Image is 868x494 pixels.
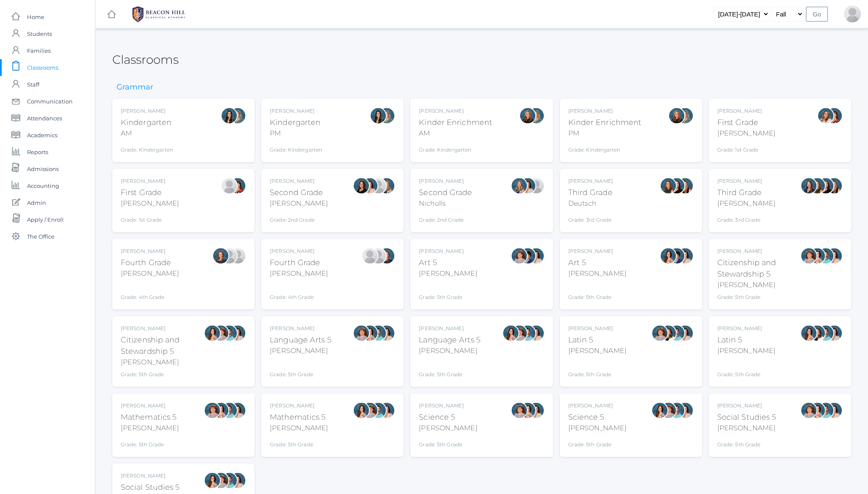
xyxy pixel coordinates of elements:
[717,257,800,280] div: Citizenship and Stewardship 5
[121,282,179,301] div: Grade: 4th Grade
[568,107,642,115] div: [PERSON_NAME]
[568,325,627,332] div: [PERSON_NAME]
[800,402,817,419] div: Sarah Bence
[370,402,387,419] div: Westen Taylor
[717,437,776,448] div: Grade: 5th Grade
[270,423,328,433] div: [PERSON_NAME]
[660,177,677,194] div: Andrea Deutsch
[568,334,627,346] div: Latin 5
[528,107,545,124] div: Maureen Doyle
[717,334,776,346] div: Latin 5
[121,247,179,255] div: [PERSON_NAME]
[419,247,477,255] div: [PERSON_NAME]
[717,280,800,290] div: [PERSON_NAME]
[568,142,642,154] div: Grade: Kindergarten
[121,482,180,493] div: Social Studies 5
[717,423,776,433] div: [PERSON_NAME]
[353,325,370,342] div: Sarah Bence
[809,325,826,342] div: Teresa Deutsch
[717,412,776,423] div: Social Studies 5
[378,402,395,419] div: Cari Burke
[270,128,322,138] div: PM
[270,402,328,410] div: [PERSON_NAME]
[27,8,44,25] span: Home
[221,107,238,124] div: Jordyn Dewey
[121,142,173,154] div: Grade: Kindergarten
[121,198,179,209] div: [PERSON_NAME]
[27,211,64,228] span: Apply / Enroll
[361,247,378,264] div: Lydia Chaffin
[717,198,776,209] div: [PERSON_NAME]
[806,7,828,22] input: Go
[717,212,776,224] div: Grade: 3rd Grade
[419,257,477,269] div: Art 5
[270,334,331,346] div: Language Arts 5
[121,257,179,269] div: Fourth Grade
[361,177,378,194] div: Cari Burke
[677,247,694,264] div: Cari Burke
[27,42,51,59] span: Families
[419,212,472,224] div: Grade: 2nd Grade
[212,472,229,489] div: Sarah Bence
[568,212,613,224] div: Grade: 3rd Grade
[419,325,480,332] div: [PERSON_NAME]
[121,371,204,378] div: Grade: 5th Grade
[817,107,834,124] div: Liv Barber
[817,325,834,342] div: Westen Taylor
[419,177,472,185] div: [PERSON_NAME]
[270,346,331,356] div: [PERSON_NAME]
[568,198,613,209] div: Deutsch
[809,247,826,264] div: Rebecca Salazar
[419,142,492,154] div: Grade: Kindergarten
[121,325,204,332] div: [PERSON_NAME]
[511,177,528,194] div: Courtney Nicholls
[568,117,642,128] div: Kinder Enrichment
[717,117,776,128] div: First Grade
[809,177,826,194] div: Andrea Deutsch
[127,4,190,25] img: BHCALogos-05-308ed15e86a5a0abce9b8dd61676a3503ac9727e845dece92d48e8588c001991.png
[27,194,46,211] span: Admin
[121,423,179,433] div: [PERSON_NAME]
[112,53,179,66] h2: Classrooms
[27,127,57,144] span: Academics
[27,228,54,245] span: The Office
[370,325,387,342] div: Westen Taylor
[717,128,776,138] div: [PERSON_NAME]
[419,269,477,279] div: [PERSON_NAME]
[27,110,62,127] span: Attendances
[717,293,800,301] div: Grade: 5th Grade
[27,144,48,160] span: Reports
[204,472,221,489] div: Rebecca Salazar
[27,93,73,110] span: Communication
[204,325,221,342] div: Rebecca Salazar
[419,423,477,433] div: [PERSON_NAME]
[419,117,492,128] div: Kinder Enrichment
[568,423,627,433] div: [PERSON_NAME]
[668,402,685,419] div: Westen Taylor
[844,5,861,22] div: Jason Roberts
[419,437,477,448] div: Grade: 5th Grade
[717,187,776,198] div: Third Grade
[221,472,238,489] div: Westen Taylor
[817,177,834,194] div: Katie Watters
[353,402,370,419] div: Rebecca Salazar
[221,177,238,194] div: Jaimie Watson
[419,346,480,356] div: [PERSON_NAME]
[568,402,627,410] div: [PERSON_NAME]
[419,187,472,198] div: Second Grade
[528,247,545,264] div: Cari Burke
[27,177,59,194] span: Accounting
[121,357,204,367] div: [PERSON_NAME]
[717,177,776,185] div: [PERSON_NAME]
[378,107,395,124] div: Maureen Doyle
[270,269,328,279] div: [PERSON_NAME]
[568,359,627,378] div: Grade: 5th Grade
[229,247,246,264] div: Heather Porter
[419,282,477,301] div: Grade: 5th Grade
[419,107,492,115] div: [PERSON_NAME]
[229,402,246,419] div: Cari Burke
[121,187,179,198] div: First Grade
[419,402,477,410] div: [PERSON_NAME]
[511,247,528,264] div: Sarah Bence
[660,325,677,342] div: Teresa Deutsch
